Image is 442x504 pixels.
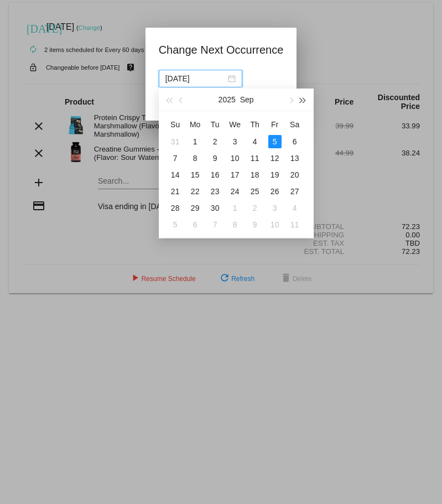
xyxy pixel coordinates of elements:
button: Last year (Control + left) [163,89,175,111]
div: 11 [248,152,262,165]
div: 7 [169,152,182,165]
th: Thu [245,116,265,133]
div: 19 [268,168,282,181]
div: 14 [169,168,182,181]
div: 27 [288,185,301,198]
div: 21 [169,185,182,198]
td: 9/8/2025 [185,150,205,167]
td: 10/7/2025 [205,216,225,233]
div: 15 [189,168,202,181]
div: 20 [288,168,301,181]
td: 9/5/2025 [265,133,285,150]
div: 22 [189,185,202,198]
td: 10/2/2025 [245,200,265,216]
td: 9/30/2025 [205,200,225,216]
div: 26 [268,185,282,198]
td: 10/9/2025 [245,216,265,233]
td: 9/24/2025 [225,183,245,200]
th: Tue [205,116,225,133]
td: 10/1/2025 [225,200,245,216]
td: 9/28/2025 [165,200,185,216]
div: 9 [209,152,222,165]
button: Next month (PageDown) [284,89,297,111]
div: 16 [209,168,222,181]
td: 9/23/2025 [205,183,225,200]
td: 8/31/2025 [165,133,185,150]
div: 18 [248,168,262,181]
div: 4 [248,135,262,148]
td: 9/25/2025 [245,183,265,200]
th: Fri [265,116,285,133]
td: 9/22/2025 [185,183,205,200]
div: 1 [189,135,202,148]
td: 9/27/2025 [285,183,305,200]
button: Previous month (PageUp) [175,89,188,111]
td: 9/13/2025 [285,150,305,167]
td: 10/8/2025 [225,216,245,233]
td: 9/3/2025 [225,133,245,150]
div: 28 [169,201,182,215]
td: 9/6/2025 [285,133,305,150]
div: 13 [288,152,301,165]
div: 11 [288,218,301,231]
td: 10/4/2025 [285,200,305,216]
div: 29 [189,201,202,215]
td: 10/3/2025 [265,200,285,216]
td: 9/17/2025 [225,167,245,183]
div: 3 [268,201,282,215]
td: 9/9/2025 [205,150,225,167]
div: 10 [228,152,242,165]
td: 9/2/2025 [205,133,225,150]
td: 9/26/2025 [265,183,285,200]
th: Wed [225,116,245,133]
th: Sat [285,116,305,133]
td: 9/20/2025 [285,167,305,183]
div: 6 [189,218,202,231]
div: 7 [209,218,222,231]
div: 8 [228,218,242,231]
div: 4 [288,201,301,215]
h1: Change Next Occurrence [159,41,284,59]
div: 30 [209,201,222,215]
input: Select date [165,72,226,85]
div: 2 [248,201,262,215]
td: 10/11/2025 [285,216,305,233]
div: 5 [268,135,282,148]
div: 23 [209,185,222,198]
td: 9/14/2025 [165,167,185,183]
button: Sep [240,89,254,111]
td: 9/18/2025 [245,167,265,183]
td: 9/1/2025 [185,133,205,150]
div: 5 [169,218,182,231]
div: 9 [248,218,262,231]
button: Next year (Control + right) [297,89,309,111]
td: 10/10/2025 [265,216,285,233]
td: 9/7/2025 [165,150,185,167]
div: 3 [228,135,242,148]
div: 10 [268,218,282,231]
td: 9/16/2025 [205,167,225,183]
div: 25 [248,185,262,198]
td: 9/4/2025 [245,133,265,150]
div: 24 [228,185,242,198]
td: 9/21/2025 [165,183,185,200]
td: 9/10/2025 [225,150,245,167]
td: 9/15/2025 [185,167,205,183]
td: 10/5/2025 [165,216,185,233]
button: 2025 [219,89,236,111]
div: 12 [268,152,282,165]
div: 8 [189,152,202,165]
div: 1 [228,201,242,215]
th: Mon [185,116,205,133]
div: 31 [169,135,182,148]
td: 9/19/2025 [265,167,285,183]
td: 9/12/2025 [265,150,285,167]
td: 9/29/2025 [185,200,205,216]
div: 6 [288,135,301,148]
td: 10/6/2025 [185,216,205,233]
div: 17 [228,168,242,181]
td: 9/11/2025 [245,150,265,167]
div: 2 [209,135,222,148]
th: Sun [165,116,185,133]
